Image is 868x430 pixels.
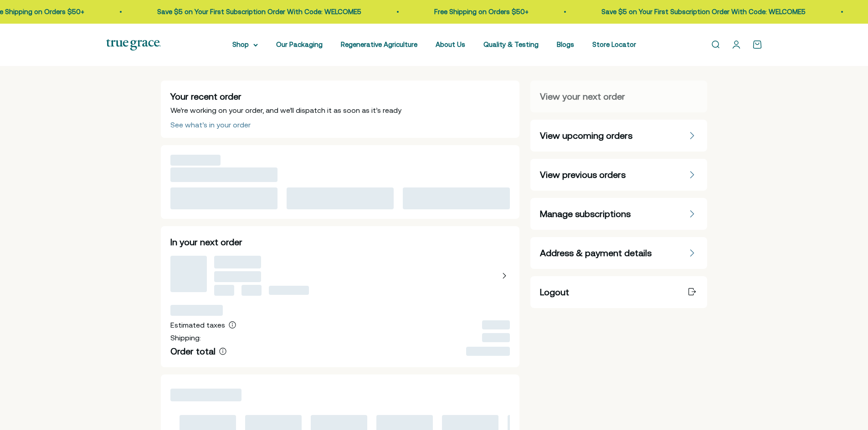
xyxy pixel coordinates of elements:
[232,39,258,50] summary: Shop
[170,167,277,182] span: ‌
[341,40,417,48] a: Regenerative Agriculture
[287,187,394,209] span: ‌
[170,106,401,114] span: We’re working on your order, and we’ll dispatch it as soon as it’s ready
[530,237,707,269] a: Address & payment details
[170,334,201,342] span: Shipping:
[540,247,652,259] span: Address & payment details
[530,81,707,112] a: View your next order
[434,8,529,15] a: Free Shipping on Orders $50+
[157,6,361,17] p: Save $5 on Your First Subscription Order With Code: WELCOME5
[530,159,707,191] a: View previous orders
[276,40,323,48] a: Our Packaging
[403,187,510,209] span: ‌
[540,90,625,103] span: View your next order
[540,286,569,298] span: Logout
[436,40,465,48] a: About Us
[482,320,510,329] span: ‌
[170,187,277,209] span: ‌
[557,40,574,48] a: Blogs
[170,389,241,401] span: ‌
[482,333,510,342] span: ‌
[170,321,225,329] span: Estimated taxes
[530,120,707,152] a: View upcoming orders
[170,346,216,356] span: Order total
[601,6,806,17] p: Save $5 on Your First Subscription Order With Code: WELCOME5
[592,40,636,48] a: Store Locator
[170,155,221,166] span: ‌
[540,168,626,181] span: View previous orders
[170,305,223,316] span: ‌
[241,285,262,296] span: ‌
[466,347,510,356] span: ‌
[170,91,241,101] span: Your recent order
[214,285,234,296] span: ‌
[214,256,261,268] span: ‌
[530,198,707,230] a: Manage subscriptions
[540,129,632,142] span: View upcoming orders
[214,271,261,282] span: ‌
[170,236,510,248] h2: In your next order
[530,276,707,308] a: Logout
[483,40,539,48] a: Quality & Testing
[269,286,309,295] span: ‌
[170,121,251,128] div: See what’s in your order
[170,256,207,292] span: ‌
[540,207,631,220] span: Manage subscriptions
